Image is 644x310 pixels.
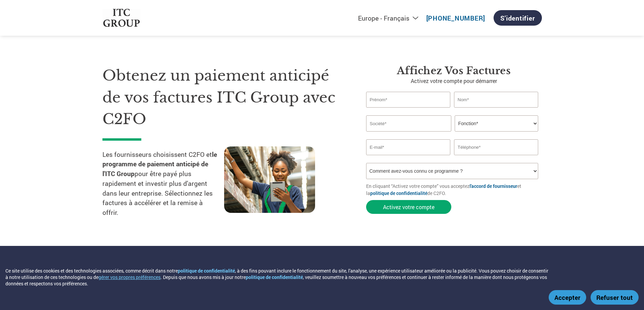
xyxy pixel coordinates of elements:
div: Inavlid Email Address [366,156,451,160]
a: politique de confidentialité [246,274,303,280]
div: Invalid first name or first name is too long [366,108,451,113]
button: gérer vos propres préférences [98,274,161,280]
input: Invalid Email format [366,139,451,155]
select: Title/Role [455,115,538,132]
img: ITC Group [102,9,141,27]
h1: Obtenez un paiement anticipé de vos factures ITC Group avec C2FO [102,65,346,130]
a: l'accord de fournisseur [470,183,517,189]
a: [PHONE_NUMBER] [426,14,485,22]
div: Inavlid Phone Number [454,156,539,160]
input: Téléphone* [454,139,539,155]
p: Activez votre compte pour démarrer [366,77,542,85]
button: Accepter [549,290,586,305]
button: Refuser tout [591,290,639,305]
p: En cliquant “Activez votre compte” vous acceptez et la de C2FO. [366,182,542,197]
input: Société* [366,115,451,132]
p: Les fournisseurs choisissent C2FO et pour être payé plus rapidement et investir plus d'argent dan... [102,150,224,218]
div: Invalid company name or company name is too long [366,132,539,137]
div: Invalid last name or last name is too long [454,108,539,113]
a: politique de confidentialité [178,267,235,274]
h3: Affichez vos factures [366,65,542,77]
button: Activez votre compte [366,200,451,214]
strong: le programme de paiement anticipé de l'ITC Group [102,150,217,178]
a: S'identifier [494,10,542,26]
img: supply chain worker [224,146,315,213]
a: politique de confidentialité [370,190,427,196]
div: Ce site utilise des cookies et des technologies associées, comme décrit dans notre , à des fins p... [5,267,551,287]
input: Prénom* [366,92,451,108]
